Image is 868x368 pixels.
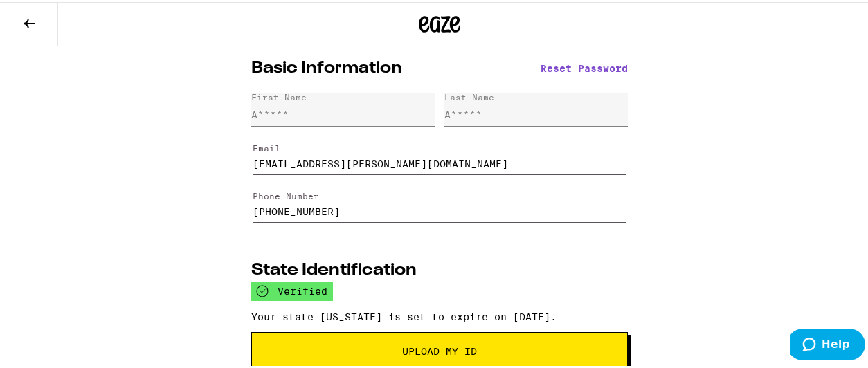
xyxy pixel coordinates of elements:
div: Last Name [444,91,494,100]
form: Edit Phone Number [251,178,628,226]
form: Edit Email Address [251,129,628,178]
span: Upload My ID [402,344,477,354]
button: Reset Password [541,62,628,71]
h2: Basic Information [251,58,402,75]
iframe: Opens a widget where you can find more information [790,326,865,361]
label: Phone Number [253,190,319,199]
div: verified [251,279,333,299]
label: Email [253,142,280,151]
p: Your state [US_STATE] is set to expire on [DATE]. [251,309,628,320]
h2: State Identification [251,260,417,277]
div: First Name [251,91,307,100]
